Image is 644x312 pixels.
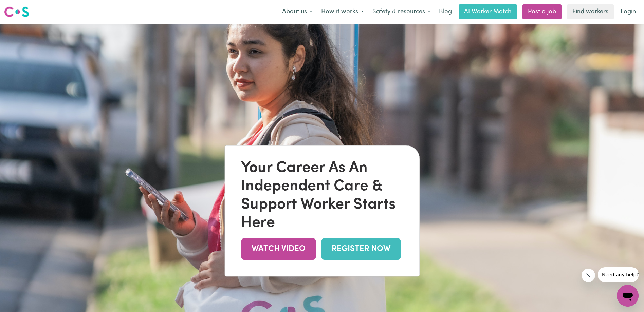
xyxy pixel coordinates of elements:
div: Your Career As An Independent Care & Support Worker Starts Here [241,159,403,232]
span: Need any help? [4,5,41,10]
a: Find workers [567,4,614,19]
iframe: Button to launch messaging window [617,285,639,307]
button: About us [278,5,317,19]
img: Careseekers logo [4,6,29,18]
iframe: Message from company [598,267,639,282]
a: REGISTER NOW [321,238,401,260]
a: AI Worker Match [459,4,517,19]
a: WATCH VIDEO [241,238,316,260]
a: Post a job [522,4,562,19]
button: How it works [317,5,368,19]
a: Careseekers logo [4,4,29,20]
a: Blog [435,4,456,19]
button: Safety & resources [368,5,435,19]
a: Login [617,4,640,19]
iframe: Close message [582,269,595,282]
